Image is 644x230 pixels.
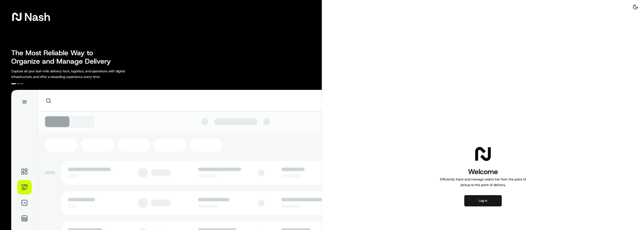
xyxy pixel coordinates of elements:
h1: Welcome [438,167,528,176]
p: Capture all your last-mile delivery tech, logistics, and operations with digital infrastructure, ... [11,68,146,80]
span: Nash [24,12,50,22]
button: Log in [464,195,502,206]
h2: The Most Reliable Way to Organize and Manage Delivery [11,49,116,66]
p: Efficiently track and manage orders live from the point of pickup to the point of delivery. [438,176,528,188]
